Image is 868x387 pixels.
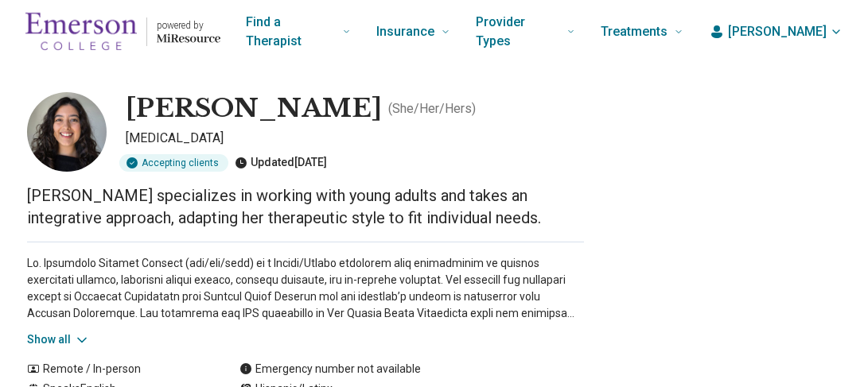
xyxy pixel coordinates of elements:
p: ( She/Her/Hers ) [388,99,476,118]
div: Emergency number not available [239,361,421,377]
p: [MEDICAL_DATA] [126,129,584,148]
a: Home page [25,6,220,57]
span: Insurance [376,21,434,43]
img: Katherine Giraldo Escobar, Psychologist [27,92,107,172]
p: Lo. Ipsumdolo Sitamet Consect (adi/eli/sedd) ei t Incidi/Utlabo etdolorem aliq enimadminim ve qui... [27,255,584,322]
span: Find a Therapist [246,11,336,52]
div: Updated [DATE] [235,154,327,172]
button: Show all [27,331,90,348]
span: Treatments [601,21,668,43]
h1: [PERSON_NAME] [126,92,382,126]
p: [PERSON_NAME] specializes in working with young adults and takes an integrative approach, adaptin... [27,184,584,229]
span: Provider Types [476,11,559,52]
div: Accepting clients [119,154,228,172]
span: [PERSON_NAME] [728,22,827,41]
p: powered by [157,19,220,32]
button: [PERSON_NAME] [709,22,843,41]
div: Remote / In-person [27,361,208,377]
